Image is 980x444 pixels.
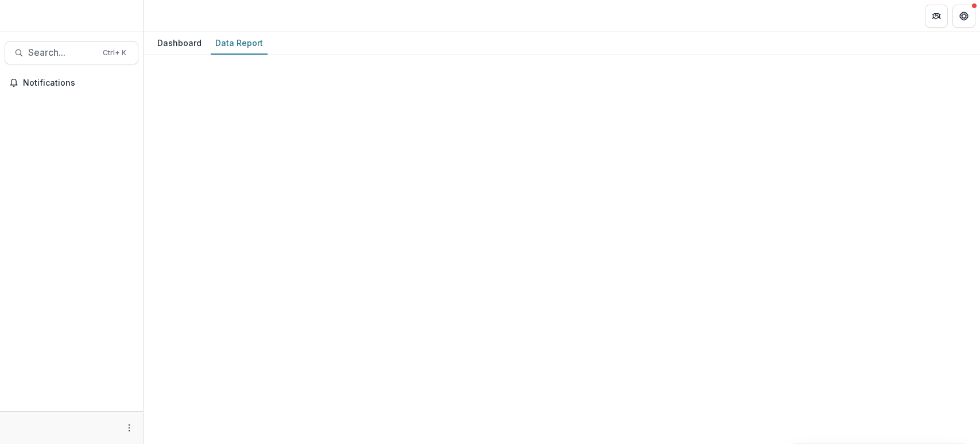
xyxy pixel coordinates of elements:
[211,32,268,55] a: Data Report
[28,47,96,58] span: Search...
[100,47,129,59] div: Ctrl + K
[211,35,268,51] div: Data Report
[925,5,948,28] button: Partners
[153,35,206,51] div: Dashboard
[5,41,138,64] button: Search...
[23,78,134,88] span: Notifications
[5,74,138,92] button: Notifications
[122,421,136,435] button: More
[952,5,975,28] button: Get Help
[153,32,206,55] a: Dashboard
